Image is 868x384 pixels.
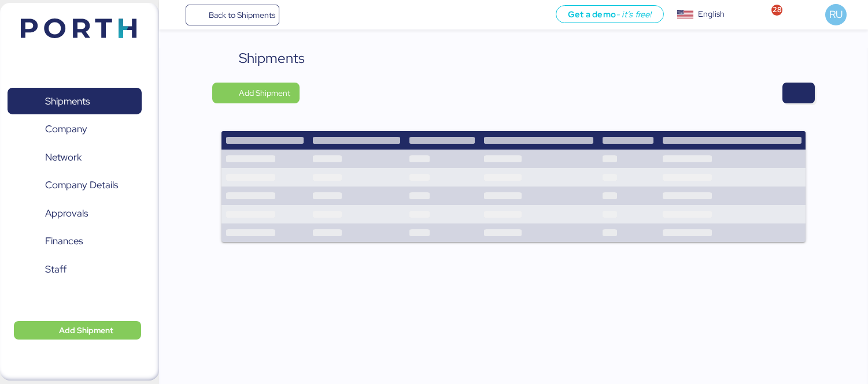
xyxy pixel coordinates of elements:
[209,8,275,22] span: Back to Shipments
[45,205,88,222] span: Approvals
[186,5,280,25] a: Back to Shipments
[8,116,142,143] a: Company
[698,8,725,20] div: English
[45,177,118,193] span: Company Details
[14,321,141,340] button: Add Shipment
[8,172,142,199] a: Company Details
[8,200,142,226] a: Approvals
[8,144,142,170] a: Network
[166,5,186,25] button: Menu
[8,228,142,255] a: Finances
[45,261,67,278] span: Staff
[239,86,290,100] span: Add Shipment
[212,83,300,103] button: Add Shipment
[59,323,113,337] span: Add Shipment
[829,7,843,22] span: RU
[8,256,142,282] a: Staff
[45,149,82,166] span: Network
[45,93,90,110] span: Shipments
[8,88,142,114] a: Shipments
[45,121,87,137] span: Company
[239,48,305,69] div: Shipments
[45,233,83,249] span: Finances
